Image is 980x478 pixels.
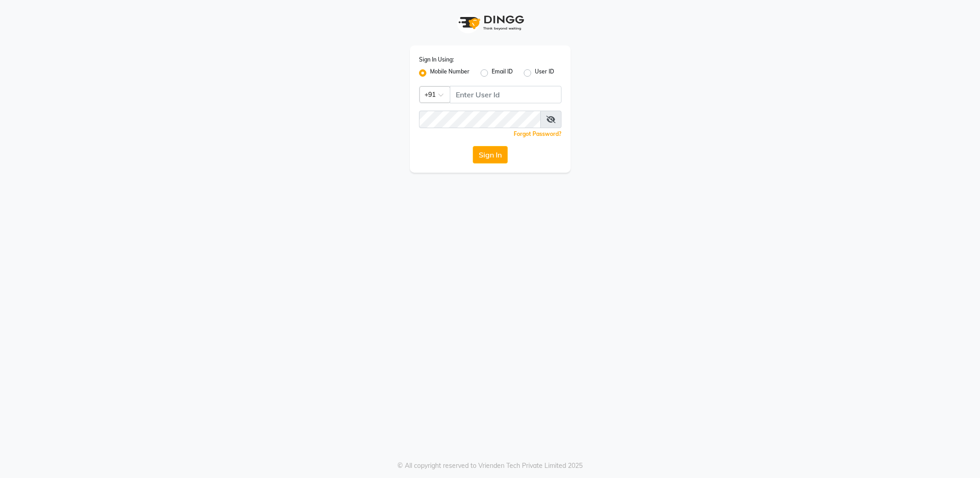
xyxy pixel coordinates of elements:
label: Mobile Number [430,67,470,79]
img: logo1.svg [453,9,527,36]
input: Username [419,111,541,128]
label: Email ID [492,67,513,79]
a: Forgot Password? [514,130,561,137]
label: User ID [535,67,554,79]
label: Sign In Using: [419,56,454,64]
button: Sign In [473,146,508,163]
input: Username [450,86,561,103]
